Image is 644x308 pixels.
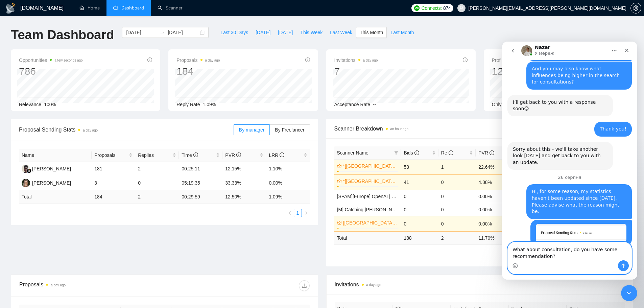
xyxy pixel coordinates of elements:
td: 12.15% [222,162,266,176]
a: 1 [294,209,302,217]
span: info-circle [414,150,419,155]
td: 0 [438,190,476,203]
span: This Month [360,29,383,36]
span: Last 30 Days [220,29,248,36]
a: *[[GEOGRAPHIC_DATA]/[GEOGRAPHIC_DATA]] AI Agent Development [343,177,397,185]
a: [M] Catching [PERSON_NAME] [337,207,404,212]
button: This Month [356,27,387,38]
img: IM [22,179,30,187]
button: download [299,280,310,291]
a: [SPAM][Europe] OpenAI | Generative AI ML [337,194,428,199]
td: 2 [135,190,179,204]
div: 786 [19,65,83,78]
td: 2 [438,231,476,244]
span: Last Week [330,29,352,36]
a: AK[PERSON_NAME] [22,166,71,171]
td: 0 [401,190,438,203]
span: dashboard [113,5,118,10]
time: an hour ago [390,127,408,131]
td: 0.00% [476,203,513,216]
td: 0.00% [476,190,513,203]
span: Scanner Breakdown [334,124,625,133]
span: Proposals [94,151,127,159]
time: a few seconds ago [54,58,82,62]
button: [DATE] [274,27,296,38]
div: 7 [334,65,378,78]
span: Proposals [176,56,220,64]
span: info-circle [147,57,152,62]
td: 00:29:59 [179,190,222,204]
button: [DATE] [252,27,274,38]
span: This Week [300,29,323,36]
span: 1.09% [203,102,216,107]
span: Invitations [335,280,625,289]
div: [PERSON_NAME] [32,165,71,172]
time: a day ago [83,128,98,132]
th: Replies [135,149,179,162]
span: user [459,6,464,10]
span: Time [182,152,198,158]
td: 0 [401,216,438,231]
td: 181 [92,162,135,176]
img: AK [22,165,30,173]
td: 0.00% [476,216,513,231]
span: Re [441,150,453,156]
input: Start date [126,29,157,36]
span: download [299,283,309,288]
span: Only exclusive agency members [492,102,560,107]
span: Reply Rate [176,102,200,107]
td: 2 [135,162,179,176]
a: setting [630,5,641,11]
h1: Team Dashboard [11,27,114,43]
span: -- [373,102,376,107]
time: a day ago [366,283,381,287]
span: filter [394,151,398,155]
span: left [288,211,292,215]
span: crown [337,164,342,168]
td: 00:25:11 [179,162,222,176]
span: Scanner Name [337,150,368,156]
span: info-circle [449,150,453,155]
a: IM[PERSON_NAME] [22,180,71,185]
span: Invitations [334,56,378,64]
li: Previous Page [286,209,294,217]
span: info-circle [280,152,284,157]
button: Last 30 Days [217,27,252,38]
span: By Freelancer [275,127,304,133]
td: 41 [401,174,438,190]
td: 0 [438,216,476,231]
span: Acceptance Rate [334,102,371,107]
span: Relevance [19,102,41,107]
div: 1247 [492,65,545,78]
time: a day ago [51,283,66,287]
span: Last Month [390,29,414,36]
span: Proposal Sending Stats [19,125,234,134]
a: [[GEOGRAPHIC_DATA]/[GEOGRAPHIC_DATA]] OpenAI | Generative AI Integration [343,219,397,227]
div: 184 [176,65,220,78]
span: crown [337,179,342,184]
span: swap-right [160,30,165,35]
span: info-circle [463,57,468,62]
span: PVR [225,152,241,158]
td: 0 [135,176,179,190]
td: 0 [438,174,476,190]
td: 4.88% [476,174,513,190]
td: 184 [92,190,135,204]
